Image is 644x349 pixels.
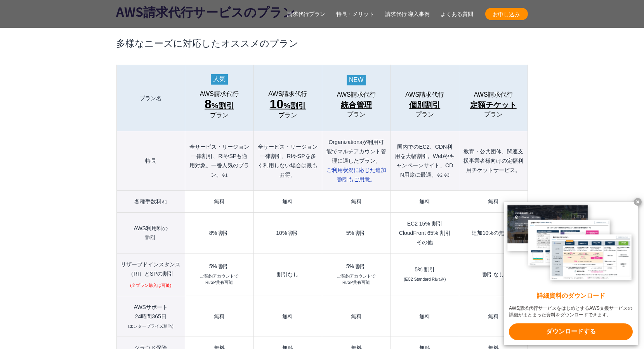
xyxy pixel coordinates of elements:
a: お申し込み [485,8,528,20]
span: 定額チケット [470,99,517,111]
th: Organizationsが利用可能でマルチアカウント管理に適したプラン。 [322,131,391,191]
a: 特長・メリット [336,10,374,18]
span: %割引 [205,98,234,112]
a: 請求代行 導入事例 [385,10,430,18]
small: (エンタープライズ相当) [128,324,174,328]
a: 詳細資料のダウンロード AWS請求代行サービスをはじめとするAWS支援サービスの詳細がまとまった資料をダウンロードできます。 ダウンロードする [504,202,638,345]
td: 無料 [322,191,391,213]
small: ※2 ※3 [437,173,450,177]
a: 請求代行プラン [287,10,325,18]
th: プラン名 [116,65,185,131]
small: ご契約アカウントで RI/SP共有可能 [337,273,375,286]
span: AWS請求代行 [337,91,376,98]
x-t: AWS請求代行サービスをはじめとするAWS支援サービスの詳細がまとまった資料をダウンロードできます。 [509,305,633,318]
th: 全サービス・リージョン一律割引、RIやSPを多く利用しない場合は最もお得。 [253,131,322,191]
a: AWS請求代行 8%割引 プラン [189,90,249,119]
th: AWSサポート 24時間365日 [116,296,185,337]
a: AWS請求代行 統合管理プラン [326,91,386,118]
span: 個別割引 [409,99,440,111]
h3: 多様なニーズに対応したオススメのプラン [116,36,528,49]
a: よくある質問 [441,10,474,18]
span: プラン [347,111,366,118]
td: 割引なし [459,254,528,296]
small: (全プラン購入は可能) [130,283,171,289]
td: 無料 [322,296,391,337]
td: 無料 [253,296,322,337]
th: 各種手数料 [116,191,185,213]
span: プラン [415,111,434,118]
th: 国内でのEC2、CDN利用を大幅割引。Webやキャンペーンサイト、CDN用途に最適。 [391,131,459,191]
td: 無料 [391,191,459,213]
div: 5% 割引 [395,267,455,272]
span: 10 [270,97,284,111]
span: プラン [278,112,297,119]
td: EC2 15% 割引 CloudFront 65% 割引 その他 [391,213,459,254]
a: AWS請求代行 個別割引プラン [395,91,455,118]
span: %割引 [270,98,306,112]
td: 追加10%の無料枠 [459,213,528,254]
span: プラン [210,112,229,119]
th: 全サービス・リージョン一律割引、RIやSPも適用対象。一番人気のプラン。 [185,131,253,191]
small: ご契約アカウントで RI/SP共有可能 [200,273,238,286]
small: (EC2 Standard RIのみ) [404,276,446,283]
span: 統合管理 [341,99,372,111]
th: 特長 [116,131,185,191]
th: AWS利用料の 割引 [116,213,185,254]
th: 教育・公共団体、関連支援事業者様向けの定額利用チケットサービス。 [459,131,528,191]
td: 無料 [459,296,528,337]
td: 5% 割引 [322,213,391,254]
span: プラン [484,111,503,118]
span: AWS請求代行 [405,91,444,98]
td: 無料 [185,191,253,213]
x-t: ダウンロードする [509,323,633,340]
td: 割引なし [253,254,322,296]
span: AWS請求代行 [268,90,307,97]
span: AWS請求代行 [200,90,239,97]
td: 無料 [459,191,528,213]
th: リザーブドインスタンス （RI）とSPの割引 [116,254,185,296]
small: ※1 [222,173,227,177]
span: 8 [205,97,212,111]
div: 5% 割引 [189,264,249,269]
td: 無料 [185,296,253,337]
a: AWS請求代行 定額チケットプラン [463,91,523,118]
small: ※1 [161,200,167,204]
span: お申し込み [485,10,528,18]
td: 無料 [391,296,459,337]
td: 8% 割引 [185,213,253,254]
x-t: 詳細資料のダウンロード [509,292,633,300]
a: AWS請求代行 10%割引プラン [258,90,318,119]
div: 5% 割引 [326,264,386,269]
td: 10% 割引 [253,213,322,254]
td: 無料 [253,191,322,213]
span: AWS請求代行 [474,91,513,98]
span: ご利用状況に応じた [326,167,386,182]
